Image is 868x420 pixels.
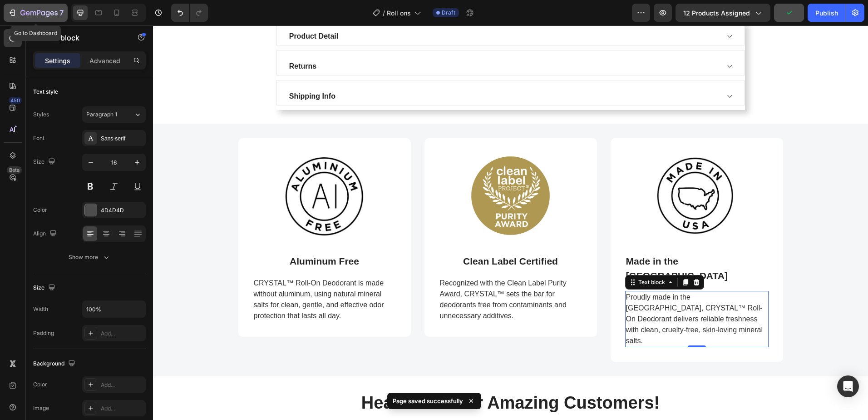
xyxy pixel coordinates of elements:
[393,396,463,405] p: Page saved successfully
[153,25,868,420] iframe: Design area
[383,8,385,18] span: /
[101,405,143,413] div: Add...
[473,268,610,319] span: Proudly made in the [GEOGRAPHIC_DATA], CRYSTAL™ Roll-On Deodorant delivers reliable freshness wit...
[89,56,120,65] p: Advanced
[82,106,146,123] button: Paragraph 1
[33,228,59,240] div: Align
[472,265,616,322] div: Rich Text Editor. Editing area: main
[683,8,750,18] span: 12 products assigned
[837,375,859,397] div: Open Intercom Messenger
[33,329,54,337] div: Padding
[310,229,405,243] p: Clean Label Certified
[33,404,49,412] div: Image
[815,8,838,18] div: Publish
[442,9,455,17] span: Draft
[33,206,47,214] div: Color
[33,156,57,168] div: Size
[676,4,770,22] button: 12 products assigned
[808,4,846,22] button: Publish
[387,8,411,18] span: Roll ons
[171,4,208,22] div: Undo/Redo
[101,135,143,143] div: Sans-serif
[101,330,143,338] div: Add...
[4,4,68,22] button: 7
[33,358,77,370] div: Background
[59,7,64,18] p: 7
[33,134,44,142] div: Font
[33,110,49,119] div: Styles
[287,254,414,294] span: Recognized with the Clean Label Purity Award, CRYSTAL™ sets the bar for deodorants free from cont...
[33,249,146,265] button: Show more
[101,381,143,389] div: Add...
[45,56,70,65] p: Settings
[44,32,121,43] p: Text block
[86,110,117,119] span: Paragraph 1
[69,253,111,262] div: Show more
[473,229,615,257] p: Made in the [GEOGRAPHIC_DATA]
[501,127,587,214] img: Alt Image
[7,365,708,390] h2: Hear From Our Amazing Customers!
[83,301,145,317] input: Auto
[33,88,58,96] div: Text style
[33,380,47,389] div: Color
[33,305,48,313] div: Width
[101,206,143,215] div: 4D4D4D
[315,127,401,214] img: Alt Image
[9,97,22,104] div: 450
[7,166,22,174] div: Beta
[483,253,514,261] div: Text block
[33,282,57,294] div: Size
